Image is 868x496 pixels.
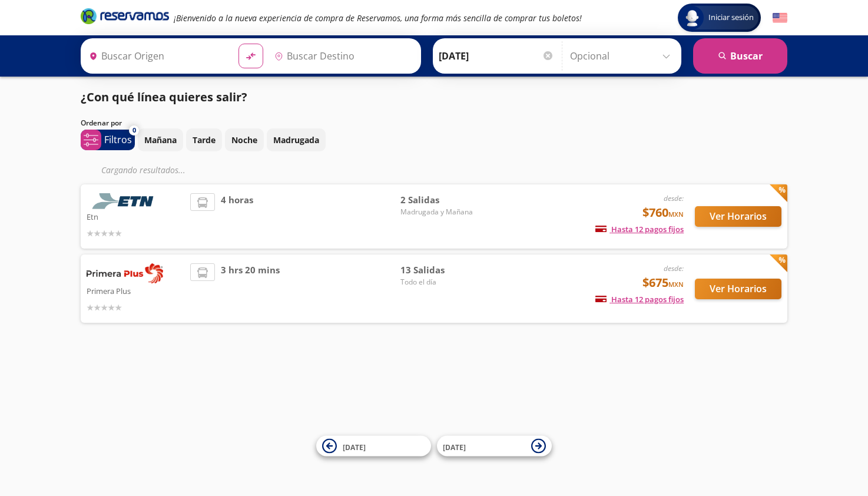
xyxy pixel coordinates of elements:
p: Madrugada [273,134,319,146]
button: 0Filtros [81,130,135,150]
em: Cargando resultados ... [101,164,185,176]
input: Opcional [570,41,675,71]
span: 4 horas [221,193,253,240]
span: $760 [642,204,684,221]
span: Hasta 12 pagos fijos [595,224,684,234]
input: Buscar Destino [270,41,415,71]
button: Madrugada [267,128,326,151]
button: [DATE] [437,436,552,457]
button: English [773,11,787,25]
p: Ordenar por [81,118,122,128]
p: Noche [231,134,257,146]
span: 3 hrs 20 mins [221,263,280,314]
input: Elegir Fecha [439,41,554,71]
p: Mañana [144,134,177,146]
span: 2 Salidas [400,193,483,207]
button: Buscar [693,38,787,74]
small: MXN [668,210,684,219]
span: 0 [132,125,136,135]
span: Madrugada y Mañana [400,207,483,217]
p: Tarde [193,134,216,146]
button: Mañana [138,128,183,151]
button: Ver Horarios [695,279,781,299]
span: [DATE] [343,442,366,452]
p: Filtros [104,133,132,147]
button: Noche [225,128,264,151]
img: Etn [87,193,163,209]
span: $675 [642,274,684,292]
i: Brand Logo [81,7,169,25]
p: ¿Con qué línea quieres salir? [81,88,247,106]
span: Todo el día [400,277,483,287]
input: Buscar Origen [84,41,229,71]
span: Iniciar sesión [704,12,758,24]
span: Hasta 12 pagos fijos [595,294,684,305]
button: Tarde [186,128,222,151]
button: Ver Horarios [695,206,781,227]
p: Primera Plus [87,283,184,297]
img: Primera Plus [87,263,163,283]
button: [DATE] [316,436,431,457]
span: 13 Salidas [400,263,483,277]
em: ¡Bienvenido a la nueva experiencia de compra de Reservamos, una forma más sencilla de comprar tus... [174,12,582,24]
em: desde: [664,263,684,273]
span: [DATE] [443,442,466,452]
p: Etn [87,209,184,223]
small: MXN [668,280,684,289]
a: Brand Logo [81,7,169,28]
em: desde: [664,193,684,203]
